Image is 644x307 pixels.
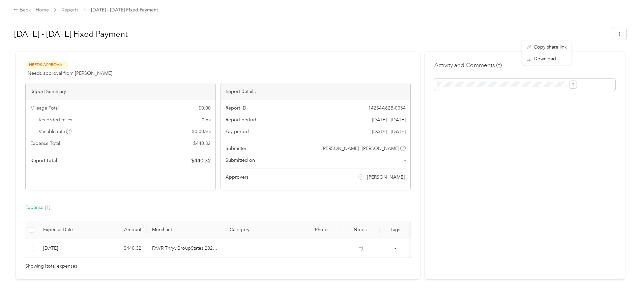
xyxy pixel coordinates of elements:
[224,221,302,239] th: Category
[367,174,405,181] span: [PERSON_NAME]
[202,116,211,123] span: 0 mi
[534,55,556,62] span: Download
[404,157,406,164] span: -
[226,145,246,152] span: Submitter
[30,140,60,147] span: Expense Total
[39,116,72,123] span: Recorded miles
[606,269,644,307] iframe: Everlance-gr Chat Button Frame
[36,7,49,13] a: Home
[380,239,411,258] td: -
[226,128,249,135] span: Pay period
[322,145,399,152] span: [PERSON_NAME]. [PERSON_NAME]
[302,221,341,239] th: Photo
[394,245,396,251] span: -
[226,157,255,164] span: Submitted on
[341,221,380,239] th: Notes
[221,83,411,100] div: Report details
[372,128,406,135] span: [DATE] - [DATE]
[14,26,608,42] h1: Sep 1 - 30, 2025 Fixed Payment
[434,61,502,69] h4: Activity and Comments
[368,104,406,112] span: 14254A82B-0034
[30,104,59,112] span: Mileage Total
[226,174,248,181] span: Approvers
[226,116,256,123] span: Report period
[192,128,211,135] span: $ 0.00 / mi
[25,204,50,211] div: Expense (1)
[26,83,215,100] div: Report Summary
[385,227,405,233] div: Tags
[91,6,158,13] span: [DATE] - [DATE] Fixed Payment
[191,157,211,165] span: $ 440.32
[147,221,225,239] th: Merchant
[96,221,147,239] th: Amount
[39,128,72,135] span: Variable rate
[193,140,211,147] span: $ 440.32
[380,221,411,239] th: Tags
[13,6,31,14] div: Back
[226,104,246,112] span: Report ID
[28,70,112,77] span: Needs approval from [PERSON_NAME]
[38,221,96,239] th: Expense Date
[25,61,68,69] span: Needs Approval
[25,263,77,270] span: Showing 1 total expenses
[30,157,57,164] span: Report total
[199,104,211,112] span: $ 0.00
[62,7,78,13] a: Reports
[372,116,406,123] span: [DATE] - [DATE]
[534,43,567,51] span: Copy share link
[38,239,96,258] td: 10-1-2025
[96,239,147,258] td: $440.32
[147,239,225,258] td: FAVR ThryvGroupStates 2024 FAVR program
